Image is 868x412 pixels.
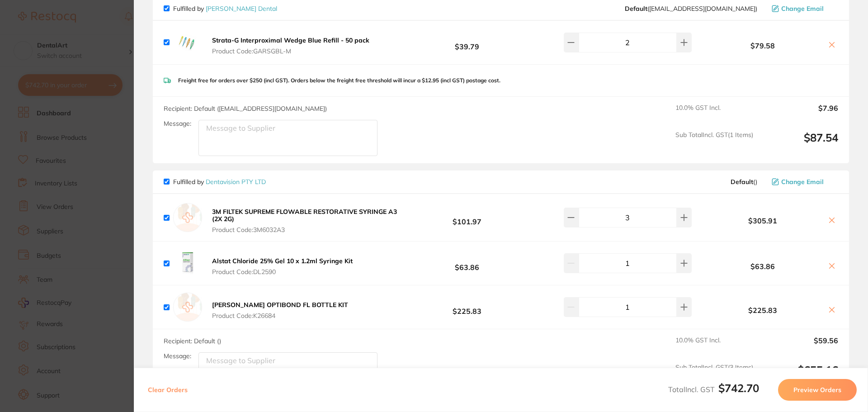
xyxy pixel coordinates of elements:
[400,209,534,226] b: $101.97
[173,203,202,232] img: empty.jpg
[178,77,500,84] p: Freight free for orders over $250 (incl GST). Orders below the freight free threshold will incur ...
[703,262,822,270] b: $63.86
[781,178,824,185] span: Change Email
[675,104,753,124] span: 10.0 % GST Incl.
[703,42,822,50] b: $79.58
[209,208,400,234] button: 3M FILTEK SUPREME FLOWABLE RESTORATIVE SYRINGE A3 (2X 2G) Product Code:3M6032A3
[760,104,838,124] output: $7.96
[769,178,838,186] button: Change Email
[778,379,857,401] button: Preview Orders
[703,306,822,314] b: $225.83
[209,36,372,55] button: Strata-G Interproximal Wedge Blue Refill - 50 pack Product Code:GARSGBL-M
[718,381,759,395] b: $742.70
[675,131,753,156] span: Sub Total Incl. GST ( 1 Items)
[760,364,838,388] output: $655.16
[164,352,191,360] label: Message:
[400,255,534,272] b: $63.86
[173,249,202,278] img: dWV6OGxmaA
[212,312,348,319] span: Product Code: K26684
[675,364,753,388] span: Sub Total Incl. GST ( 3 Items)
[173,293,202,322] img: empty.jpg
[703,217,822,225] b: $305.91
[760,336,838,356] output: $59.56
[212,257,353,265] b: Alstat Chloride 25% Gel 10 x 1.2ml Syringe Kit
[164,337,221,345] span: Recipient: Default ( )
[400,299,534,316] b: $225.83
[625,5,757,12] span: sales@piksters.com
[769,5,838,13] button: Change Email
[209,257,355,276] button: Alstat Chloride 25% Gel 10 x 1.2ml Syringe Kit Product Code:DL2590
[164,104,327,113] span: Recipient: Default ( [EMAIL_ADDRESS][DOMAIN_NAME] )
[668,385,759,394] span: Total Incl. GST
[781,5,824,12] span: Change Email
[212,301,348,309] b: [PERSON_NAME] OPTIBOND FL BOTTLE KIT
[731,178,753,186] b: Default
[173,178,266,185] p: Fulfilled by
[173,5,277,12] p: Fulfilled by
[145,379,190,401] button: Clear Orders
[212,47,369,55] span: Product Code: GARSGBL-M
[209,301,351,320] button: [PERSON_NAME] OPTIBOND FL BOTTLE KIT Product Code:K26684
[400,34,534,51] b: $39.79
[206,5,277,13] a: [PERSON_NAME] Dental
[760,131,838,156] output: $87.54
[173,28,202,57] img: YWR4MjYyZw
[731,178,757,185] span: ( )
[212,208,397,223] b: 3M FILTEK SUPREME FLOWABLE RESTORATIVE SYRINGE A3 (2X 2G)
[212,226,397,233] span: Product Code: 3M6032A3
[164,120,191,128] label: Message:
[212,36,369,44] b: Strata-G Interproximal Wedge Blue Refill - 50 pack
[206,178,266,186] a: Dentavision PTY LTD
[675,336,753,356] span: 10.0 % GST Incl.
[212,268,353,275] span: Product Code: DL2590
[625,5,647,13] b: Default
